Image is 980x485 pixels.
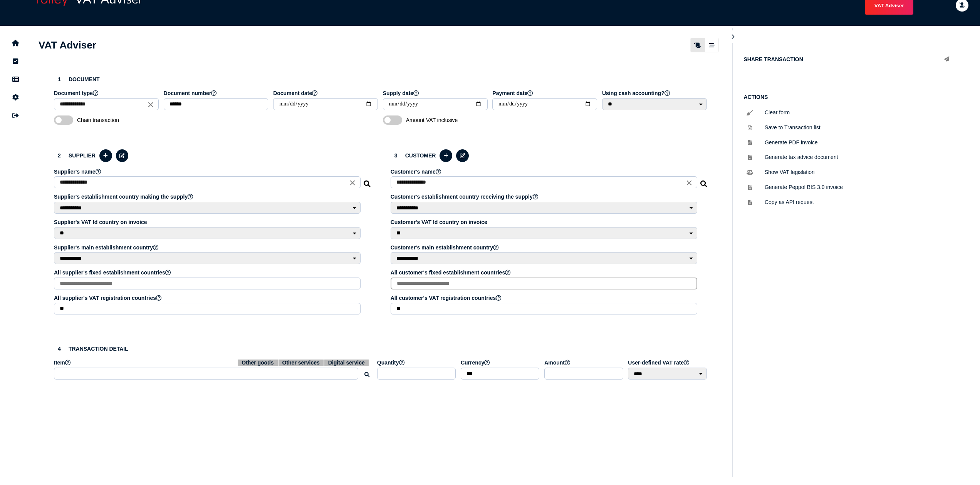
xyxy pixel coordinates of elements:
button: Add a new customer to the database [440,149,452,162]
button: Edit selected supplier in the database [116,149,129,162]
i: Email needs to be verified [959,3,965,8]
button: Search for an item by HS code or use natural language description [361,368,373,381]
i: Close [146,100,155,109]
label: All supplier's VAT registration countries [54,295,362,301]
label: Customer's name [391,169,698,175]
h3: Transaction detail [54,343,708,354]
label: Customer's main establishment country [391,244,698,251]
app-field: Select a document type [54,90,160,115]
label: Using cash accounting? [602,90,708,96]
label: Quantity [377,360,457,366]
label: Supplier's name [54,169,362,175]
h1: Actions [744,94,953,100]
label: Amount [544,360,624,366]
section: Define the item, and answer additional questions [46,336,716,393]
label: Currency [461,360,540,366]
h1: Share transaction [744,56,803,62]
h3: Document [54,74,708,85]
button: Hide [727,30,739,43]
label: Supplier's establishment country making the supply [54,194,362,200]
label: All customer's fixed establishment countries [391,269,698,276]
span: Other services [279,360,324,366]
label: All customer's VAT registration countries [391,295,698,301]
button: Share transaction [940,53,953,66]
div: 2 [54,150,65,161]
i: Close [685,179,693,187]
button: Home [7,35,23,51]
label: Item [54,360,373,366]
h1: VAT Adviser [39,39,96,51]
button: Add a new supplier to the database [99,149,112,162]
label: Document number [164,90,270,96]
button: Sign out [7,107,23,124]
span: Other goods [238,360,277,366]
label: Supplier's VAT Id country on invoice [54,219,362,225]
div: 4 [54,343,65,354]
h3: Customer [391,148,708,163]
span: Amount VAT inclusive [406,117,487,123]
label: All supplier's fixed establishment countries [54,269,362,276]
button: Edit selected customer in the database [456,149,469,162]
label: Document type [54,90,160,96]
label: User-defined VAT rate [628,360,708,366]
span: Digital service [324,360,369,366]
label: Payment date [492,90,598,96]
h3: Supplier [54,148,371,163]
mat-button-toggle: Classic scrolling page view [691,38,705,52]
span: Chain transaction [77,117,158,123]
i: Search for a dummy seller [364,178,371,184]
label: Supply date [383,90,489,96]
div: 3 [391,150,401,161]
div: 1 [54,74,65,85]
button: Data manager [7,71,23,87]
i: Data manager [12,79,19,80]
label: Document date [273,90,379,96]
mat-button-toggle: Stepper view [705,38,718,52]
i: Close [348,179,357,187]
label: Customer's establishment country receiving the supply [391,194,698,200]
label: Customer's VAT Id country on invoice [391,219,698,225]
button: Manage settings [7,89,23,105]
label: Supplier's main establishment country [54,244,362,251]
section: Define the seller [46,140,379,328]
button: Tasks [7,53,23,69]
i: Search for a dummy customer [700,178,708,184]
